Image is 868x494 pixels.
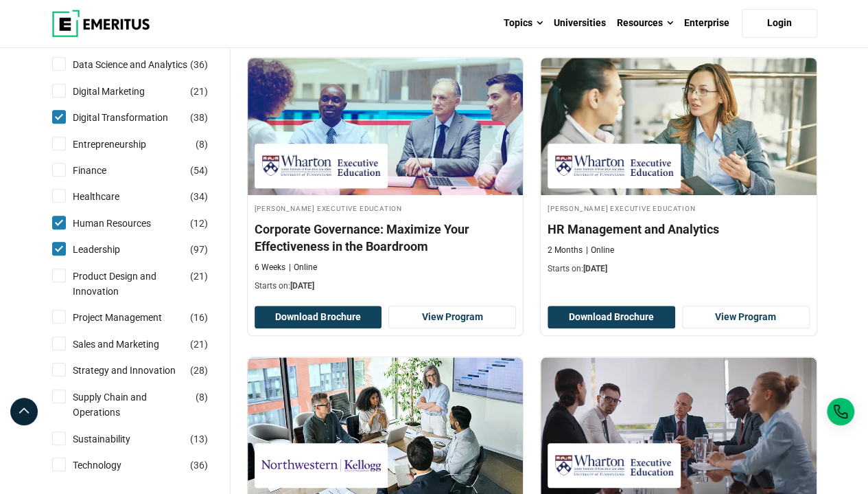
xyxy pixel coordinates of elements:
[193,434,204,445] span: 13
[73,310,189,325] a: Project Management
[193,86,204,97] span: 21
[548,202,810,214] h4: [PERSON_NAME] Executive Education
[261,150,381,181] img: Wharton Executive Education
[255,202,517,214] h4: [PERSON_NAME] Executive Education
[199,392,204,403] span: 8
[586,245,614,256] p: Online
[190,431,208,447] span: ( )
[261,450,381,481] img: Kellogg Executive Education
[193,460,204,471] span: 36
[193,59,204,70] span: 36
[554,450,674,481] img: Wharton Executive Education
[554,150,674,181] img: Wharton Executive Education
[583,264,607,273] span: [DATE]
[190,110,208,125] span: ( )
[196,390,208,405] span: ( )
[193,365,204,376] span: 28
[193,218,204,229] span: 12
[190,242,208,257] span: ( )
[193,271,204,282] span: 21
[193,165,204,176] span: 54
[255,280,517,292] p: Starts on:
[73,337,187,352] a: Sales and Marketing
[193,191,204,202] span: 34
[541,58,817,282] a: Human Resources Course by Wharton Executive Education - August 21, 2025 Wharton Executive Educati...
[248,58,524,195] img: Corporate Governance: Maximize Your Effectiveness in the Boardroom | Online Business Management C...
[73,189,147,204] a: Healthcare
[255,306,382,329] button: Download Brochure
[742,9,817,38] a: Login
[73,137,174,152] a: Entrepreneurship
[196,137,208,152] span: ( )
[190,57,208,72] span: ( )
[190,363,208,378] span: ( )
[541,58,817,195] img: HR Management and Analytics | Online Human Resources Course
[73,216,178,231] a: Human Resources
[73,269,217,300] a: Product Design and Innovation
[190,458,208,473] span: ( )
[190,189,208,204] span: ( )
[73,458,149,473] a: Technology
[199,139,204,150] span: 8
[73,431,158,447] a: Sustainability
[193,339,204,350] span: 21
[193,244,204,255] span: 97
[255,262,285,273] p: 6 Weeks
[290,281,314,291] span: [DATE]
[73,363,203,378] a: Strategy and Innovation
[73,163,134,178] a: Finance
[388,306,516,329] a: View Program
[73,242,148,257] a: Leadership
[73,57,215,72] a: Data Science and Analytics
[682,306,810,329] a: View Program
[289,262,317,273] p: Online
[190,310,208,325] span: ( )
[248,58,524,299] a: Business Management Course by Wharton Executive Education - August 21, 2025 Wharton Executive Edu...
[190,269,208,284] span: ( )
[190,84,208,99] span: ( )
[73,84,172,99] a: Digital Marketing
[73,110,196,125] a: Digital Transformation
[255,221,517,255] h4: Corporate Governance: Maximize Your Effectiveness in the Boardroom
[548,263,810,275] p: Starts on:
[548,306,675,329] button: Download Brochure
[190,163,208,178] span: ( )
[190,216,208,231] span: ( )
[548,221,810,238] h4: HR Management and Analytics
[193,112,204,123] span: 38
[548,245,583,256] p: 2 Months
[73,390,217,420] a: Supply Chain and Operations
[190,337,208,352] span: ( )
[193,312,204,323] span: 16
